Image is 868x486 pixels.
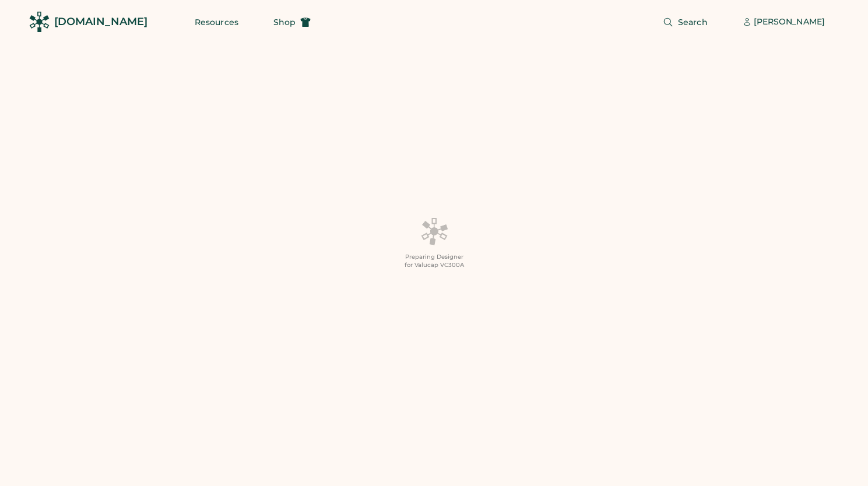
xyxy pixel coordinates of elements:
[754,16,825,28] div: [PERSON_NAME]
[420,217,448,246] img: Platens-Black-Loader-Spin-rich%20black.webp
[273,18,296,26] span: Shop
[259,10,325,34] button: Shop
[181,10,252,34] button: Resources
[649,10,722,34] button: Search
[54,15,147,29] div: [DOMAIN_NAME]
[405,253,464,269] div: Preparing Designer for Valucap VC300A
[29,12,50,32] img: Rendered Logo - Screens
[678,18,708,26] span: Search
